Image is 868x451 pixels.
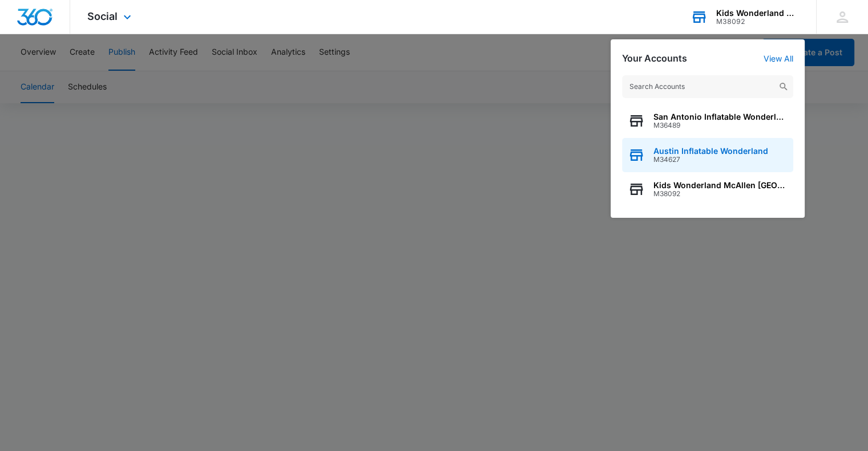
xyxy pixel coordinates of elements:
a: View All [764,54,793,63]
span: M36489 [653,121,788,129]
span: San Antonio Inflatable Wonderland [653,112,788,121]
h2: Your Accounts [622,53,687,64]
span: Kids Wonderland McAllen [GEOGRAPHIC_DATA] [653,181,788,190]
button: San Antonio Inflatable WonderlandM36489 [622,104,793,138]
span: Austin Inflatable Wonderland [653,147,768,156]
input: Search Accounts [622,75,793,98]
span: Social [87,10,118,22]
span: M38092 [653,190,788,198]
div: account name [716,9,800,18]
button: Kids Wonderland McAllen [GEOGRAPHIC_DATA]M38092 [622,172,793,206]
span: M34627 [653,156,768,164]
button: Austin Inflatable WonderlandM34627 [622,138,793,172]
div: account id [716,18,800,26]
